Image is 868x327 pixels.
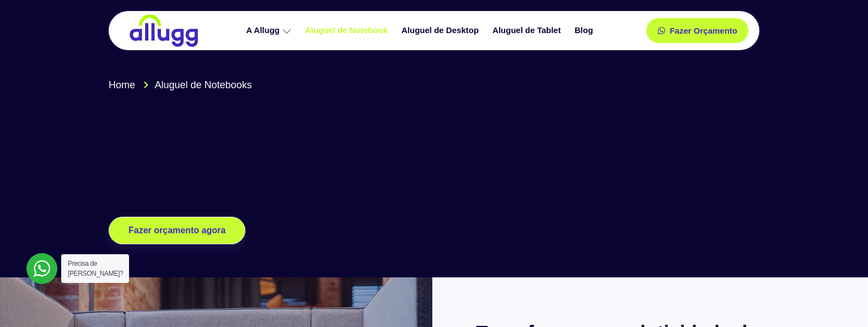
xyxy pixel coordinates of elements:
[128,14,200,47] img: locação de TI é Allugg
[68,260,123,277] span: Precisa de [PERSON_NAME]?
[152,78,252,93] span: Aluguel de Notebooks
[396,21,487,40] a: Aluguel de Desktop
[646,18,748,43] a: Fazer Orçamento
[669,26,737,35] span: Fazer Orçamento
[487,21,569,40] a: Aluguel de Tablet
[109,78,135,93] span: Home
[240,21,299,40] a: A Allugg
[128,226,226,235] span: Fazer orçamento agora
[109,217,245,244] a: Fazer orçamento agora
[813,274,868,327] div: Widget de chat
[813,274,868,327] iframe: Chat Widget
[299,21,396,40] a: Aluguel de Notebook
[569,21,601,40] a: Blog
